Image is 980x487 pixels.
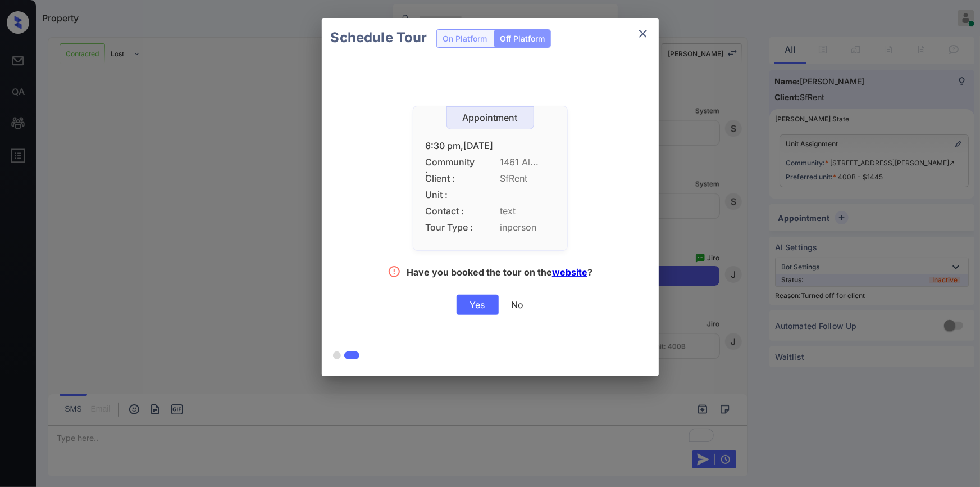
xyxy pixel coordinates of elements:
[426,206,476,217] span: Contact :
[426,173,476,184] span: Client :
[632,22,654,45] button: close
[407,267,592,281] div: Have you booked the tour on the ?
[500,206,555,217] span: text
[426,157,476,168] span: Community :
[512,299,524,310] div: No
[500,222,555,233] span: inperson
[457,295,499,315] div: Yes
[500,173,555,184] span: SfRent
[447,112,534,123] div: Appointment
[500,157,555,168] span: 1461 Al...
[322,18,436,57] h2: Schedule Tour
[426,222,476,233] span: Tour Type :
[426,141,555,151] div: 6:30 pm,[DATE]
[426,190,476,200] span: Unit :
[552,267,587,278] a: website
